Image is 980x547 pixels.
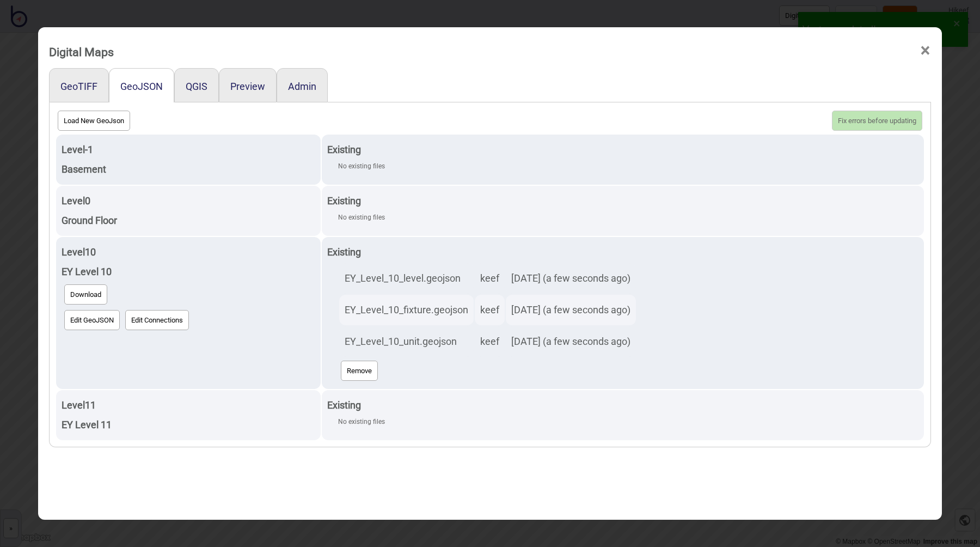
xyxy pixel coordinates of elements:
button: Edit Connections [125,310,189,330]
div: Digital Maps [49,40,114,64]
button: Remove [341,361,378,381]
span: × [920,33,931,69]
div: EY Level 10 [62,262,315,282]
button: QGIS [186,81,207,92]
div: Level -1 [62,140,315,160]
td: keef [475,326,505,357]
button: Edit GeoJSON [64,310,120,330]
td: EY_Level_10_fixture.geojson [339,295,474,325]
td: EY_Level_10_level.geojson [339,263,474,294]
a: Edit Connections [122,307,192,333]
div: Ground Floor [62,211,315,230]
div: Level 0 [62,191,315,211]
td: keef [475,263,505,294]
button: Load New GeoJson [58,111,130,131]
div: No existing files [338,160,918,173]
td: [DATE] (a few seconds ago) [506,295,636,325]
td: [DATE] (a few seconds ago) [506,263,636,294]
strong: Existing [327,195,361,206]
button: Fix errors before updating [832,111,922,131]
strong: Existing [327,399,361,411]
div: Level 11 [62,396,315,415]
button: Admin [288,81,316,92]
div: EY Level 11 [62,415,315,435]
td: keef [475,295,505,325]
td: [DATE] (a few seconds ago) [506,326,636,357]
strong: Existing [327,144,361,155]
strong: Existing [327,246,361,258]
div: No existing files [338,211,918,224]
button: GeoTIFF [60,81,97,92]
td: EY_Level_10_unit.geojson [339,326,474,357]
div: Level 10 [62,242,315,262]
div: Basement [62,160,315,179]
div: No existing files [338,415,918,428]
button: GeoJSON [120,81,163,92]
button: Download [64,284,107,305]
button: Preview [230,81,265,92]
